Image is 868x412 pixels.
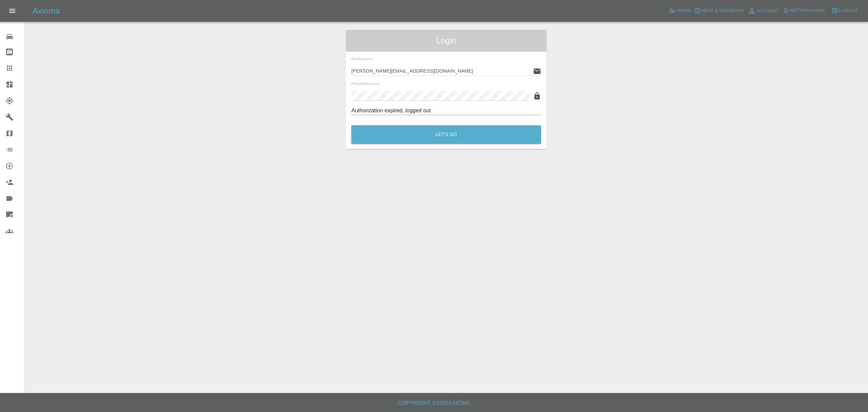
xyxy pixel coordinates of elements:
span: Admin [676,7,691,15]
h6: Copyright © 2025 Axioma [5,398,863,408]
span: Notifications [790,7,825,15]
h5: Axioma [33,5,60,16]
button: Logout [830,5,860,16]
button: Open drawer [4,3,20,19]
small: (required) [360,58,373,61]
span: Email [351,57,373,61]
span: Password [351,81,380,86]
button: Let's Go [351,125,541,144]
button: Notifications [781,5,827,16]
button: Help & Feedback [692,5,746,16]
small: (required) [367,82,380,86]
div: Authorization expired, logged out [351,107,541,115]
a: Account [746,5,781,16]
a: Admin [667,5,693,16]
span: Logout [839,7,858,15]
span: Login [351,35,541,46]
span: Account [756,7,779,15]
span: Help & Feedback [702,7,744,15]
